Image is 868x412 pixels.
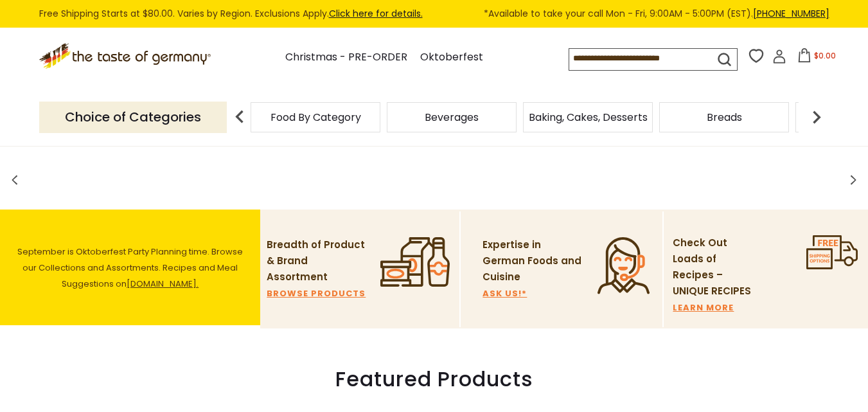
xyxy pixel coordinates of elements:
a: Breads [707,112,742,122]
p: Check Out Loads of Recipes – UNIQUE RECIPES [673,235,759,300]
a: ASK US!* [483,290,527,298]
img: next arrow [804,104,829,130]
p: Breadth of Product & Brand Assortment [267,237,366,285]
a: [PHONE_NUMBER] [753,7,829,20]
a: Oktoberfest [420,49,483,66]
a: Food By Category [270,112,361,122]
p: Choice of Categories [39,102,227,133]
button: $0.00 [789,48,844,67]
span: *Available to take your call Mon - Fri, 9:00AM - 5:00PM (EST). [484,6,829,21]
div: Free Shipping Starts at $80.00. Varies by Region. Exclusions Apply. [39,6,829,21]
a: [DOMAIN_NAME]. [127,278,199,290]
a: Beverages [425,112,479,122]
p: Expertise in German Foods and Cuisine [483,237,582,285]
a: BROWSE PRODUCTS [267,290,366,298]
a: LEARN MORE [673,304,734,312]
span: $0.00 [814,50,836,61]
a: Christmas - PRE-ORDER [285,49,407,66]
a: Baking, Cakes, Desserts [529,112,648,122]
a: Click here for details. [329,7,423,20]
img: previous arrow [227,104,252,130]
span: September is Oktoberfest Party Planning time. Browse our Collections and Assortments. Recipes and... [17,246,243,290]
